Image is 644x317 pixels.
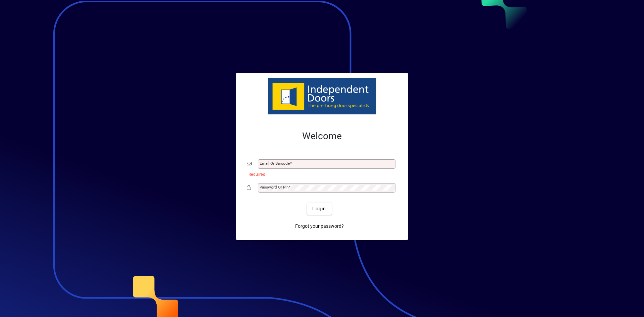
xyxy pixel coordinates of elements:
a: Forgot your password? [292,220,346,232]
h2: Welcome [247,130,397,142]
mat-label: Password or Pin [260,185,288,190]
button: Login [307,203,331,215]
span: Login [312,205,326,212]
span: Forgot your password? [295,223,344,230]
mat-error: Required [249,170,392,177]
mat-label: Email or Barcode [260,161,290,166]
